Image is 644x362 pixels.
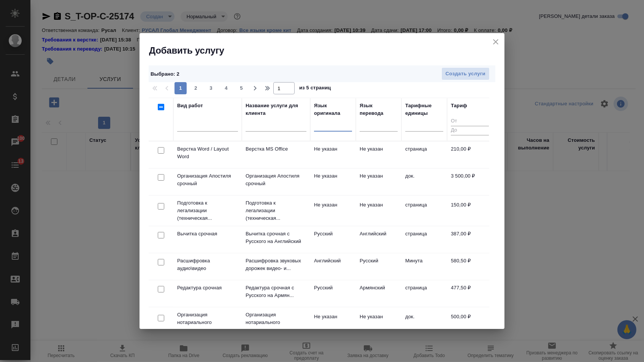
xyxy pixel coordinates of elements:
[356,168,401,195] td: Не указан
[246,199,306,222] p: Подготовка к легализации (техническая...
[310,309,356,336] td: Не указан
[310,168,356,195] td: Не указан
[177,172,238,187] p: Организация Апостиля срочный
[356,253,401,280] td: Русский
[401,226,447,253] td: страница
[246,284,306,299] p: Редактура срочная с Русского на Армян...
[220,82,232,94] button: 4
[235,82,247,94] button: 5
[310,141,356,168] td: Не указан
[447,226,493,253] td: 387,00 ₽
[177,284,238,292] p: Редактура срочная
[205,84,217,92] span: 3
[360,102,398,117] div: Язык перевода
[220,84,232,92] span: 4
[356,197,401,224] td: Не указан
[310,197,356,224] td: Не указан
[177,230,238,238] p: Вычитка срочная
[177,145,238,160] p: Верстка Word / Layout Word
[149,44,504,57] h2: Добавить услугу
[246,102,306,117] div: Название услуги для клиента
[177,311,238,334] p: Организация нотариального удостоверен...
[310,280,356,307] td: Русский
[401,280,447,307] td: страница
[401,253,447,280] td: Минута
[490,36,501,48] button: close
[356,141,401,168] td: Не указан
[446,70,485,78] span: Создать услуги
[246,311,306,334] p: Организация нотариального удостоверен...
[447,168,493,195] td: 3 500,00 ₽
[151,71,179,77] span: Выбрано : 2
[401,141,447,168] td: страница
[447,280,493,307] td: 477,50 ₽
[177,199,238,222] p: Подготовка к легализации (техническая...
[441,67,490,81] button: Создать услуги
[405,102,443,117] div: Тарифные единицы
[447,141,493,168] td: 210,00 ₽
[246,257,306,272] p: Расшифровка звуковых дорожек видео- и...
[235,84,247,92] span: 5
[299,83,331,94] span: из 5 страниц
[177,257,238,272] p: Расшифровка аудио\видео
[177,102,203,110] div: Вид работ
[447,309,493,336] td: 500,00 ₽
[246,230,306,245] p: Вычитка срочная с Русского на Английский
[246,172,306,187] p: Организация Апостиля срочный
[447,253,493,280] td: 580,50 ₽
[356,226,401,253] td: Английский
[190,84,202,92] span: 2
[246,145,306,153] p: Верстка MS Office
[314,102,352,117] div: Язык оригинала
[401,309,447,336] td: док.
[190,82,202,94] button: 2
[451,117,489,126] input: От
[451,126,489,135] input: До
[310,226,356,253] td: Русский
[205,82,217,94] button: 3
[451,102,467,110] div: Тариф
[310,253,356,280] td: Английский
[401,168,447,195] td: док.
[356,309,401,336] td: Не указан
[356,280,401,307] td: Армянский
[401,197,447,224] td: страница
[447,197,493,224] td: 150,00 ₽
